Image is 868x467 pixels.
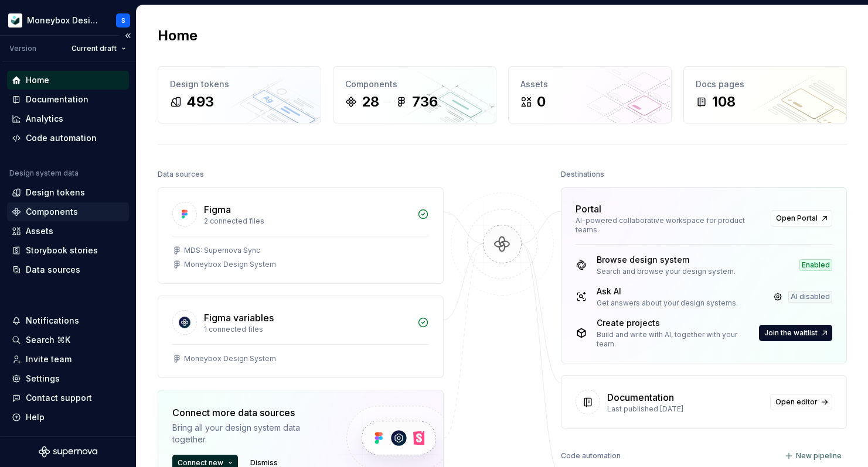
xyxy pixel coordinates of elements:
[412,92,438,111] div: 736
[9,169,79,178] div: Design system data
[607,390,674,404] div: Documentation
[597,254,736,266] div: Browse design system
[204,311,274,325] div: Figma variables
[597,317,757,329] div: Create projects
[120,28,136,44] button: Collapse sidebar
[333,66,496,123] a: Components28736
[576,202,601,216] div: Portal
[508,66,672,123] a: Assets0
[597,286,738,297] div: Ask AI
[7,202,129,221] a: Components
[26,315,79,327] div: Notifications
[158,66,321,123] a: Design tokens493
[799,259,832,271] div: Enabled
[597,267,736,276] div: Search and browse your design system.
[597,298,738,308] div: Get answers about your design systems.
[796,451,842,461] span: New pipeline
[8,13,22,28] img: 9de6ca4a-8ec4-4eed-b9a2-3d312393a40a.png
[2,8,134,33] button: Moneybox Design SystemS
[561,448,621,464] div: Code automation
[7,260,129,279] a: Data sources
[7,222,129,241] a: Assets
[184,260,276,269] div: Moneybox Design System
[576,216,764,235] div: AI-powered collaborative workspace for product teams.
[26,353,72,365] div: Invite team
[66,40,131,57] button: Current draft
[561,166,604,183] div: Destinations
[26,334,70,346] div: Search ⌘K
[172,422,326,445] div: Bring all your design system data together.
[204,217,410,226] div: 2 connected files
[520,78,659,90] div: Assets
[26,392,92,404] div: Contact support
[158,187,444,284] a: Figma2 connected filesMDS: Supernova SyncMoneybox Design System
[26,94,88,105] div: Documentation
[712,92,736,111] div: 108
[683,66,847,123] a: Docs pages108
[170,78,309,90] div: Design tokens
[7,129,129,147] a: Code automation
[7,331,129,349] button: Search ⌘K
[204,202,231,217] div: Figma
[26,225,53,237] div: Assets
[7,109,129,128] a: Analytics
[362,92,379,111] div: 28
[9,44,36,53] div: Version
[72,44,117,53] span: Current draft
[696,78,835,90] div: Docs pages
[26,187,85,198] div: Design tokens
[7,71,129,90] a: Home
[7,389,129,407] button: Contact support
[781,448,847,464] button: New pipeline
[158,296,444,378] a: Figma variables1 connected filesMoneybox Design System
[26,74,49,86] div: Home
[7,241,129,260] a: Storybook stories
[121,16,125,25] div: S
[7,369,129,388] a: Settings
[345,78,484,90] div: Components
[7,183,129,202] a: Design tokens
[759,325,832,341] button: Join the waitlist
[7,90,129,109] a: Documentation
[27,15,102,26] div: Moneybox Design System
[26,132,97,144] div: Code automation
[204,325,410,334] div: 1 connected files
[788,291,832,303] div: AI disabled
[607,404,763,414] div: Last published [DATE]
[26,113,63,125] div: Analytics
[7,311,129,330] button: Notifications
[26,206,78,218] div: Components
[597,330,757,349] div: Build and write with AI, together with your team.
[764,328,818,338] span: Join the waitlist
[184,354,276,363] div: Moneybox Design System
[39,446,97,458] svg: Supernova Logo
[158,26,198,45] h2: Home
[537,92,546,111] div: 0
[776,214,818,223] span: Open Portal
[184,246,260,255] div: MDS: Supernova Sync
[26,264,80,276] div: Data sources
[7,408,129,427] button: Help
[771,210,832,226] a: Open Portal
[172,406,326,420] div: Connect more data sources
[186,92,214,111] div: 493
[770,394,832,410] a: Open editor
[26,411,45,423] div: Help
[26,245,98,256] div: Storybook stories
[158,166,204,183] div: Data sources
[775,397,818,407] span: Open editor
[7,350,129,369] a: Invite team
[26,373,60,384] div: Settings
